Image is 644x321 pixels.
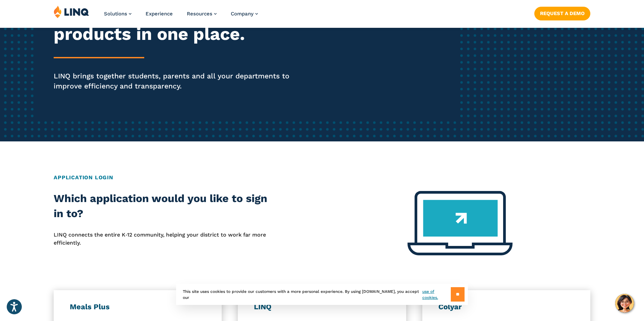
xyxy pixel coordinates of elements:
[615,294,634,313] button: Hello, have a question? Let’s chat.
[104,5,258,27] nav: Primary Navigation
[231,11,254,17] span: Company
[187,11,212,17] span: Resources
[422,288,451,301] a: use of cookies.
[176,284,468,305] div: This site uses cookies to provide our customers with a more personal experience. By using [DOMAIN...
[54,191,268,221] h2: Which application would you like to sign in to?
[104,11,131,17] a: Solutions
[534,5,590,20] nav: Button Navigation
[146,11,173,17] a: Experience
[54,71,302,91] p: LINQ brings together students, parents and all your departments to improve efficiency and transpa...
[54,174,590,182] h2: Application Login
[231,11,258,17] a: Company
[54,4,302,44] h2: Sign in to all of your products in one place.
[54,5,89,18] img: LINQ | K‑12 Software
[534,7,590,20] a: Request a Demo
[54,231,268,247] p: LINQ connects the entire K‑12 community, helping your district to work far more efficiently.
[187,11,217,17] a: Resources
[104,11,127,17] span: Solutions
